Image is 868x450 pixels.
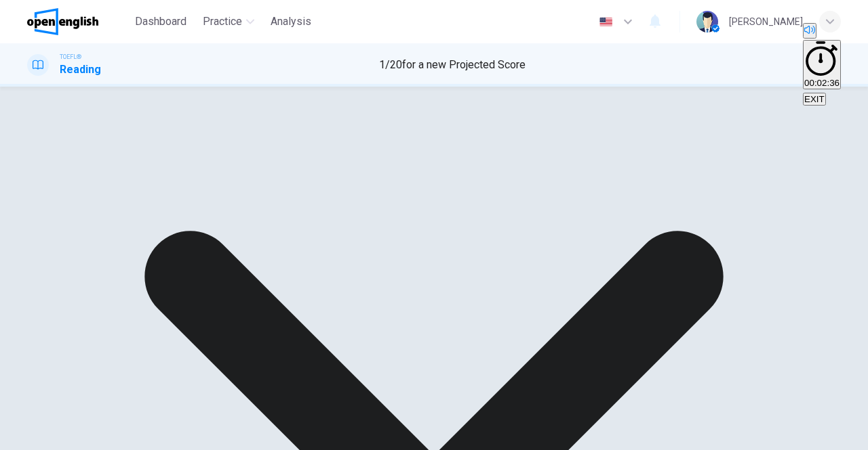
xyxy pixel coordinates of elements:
h1: Reading [60,62,101,78]
button: EXIT [803,93,826,106]
div: Hide [803,40,841,91]
span: TOEFL® [60,52,81,62]
button: Practice [197,9,260,34]
img: en [597,17,614,27]
span: EXIT [804,94,825,104]
span: Dashboard [135,14,186,30]
button: Analysis [265,9,317,34]
img: OpenEnglish logo [27,8,98,35]
a: OpenEnglish logo [27,8,130,35]
span: Practice [203,14,242,30]
div: [PERSON_NAME] [729,14,803,30]
button: 00:02:36 [803,40,841,90]
span: 00:02:36 [804,78,840,88]
img: Profile picture [696,11,718,32]
span: 1 / 20 [379,58,402,71]
button: Dashboard [130,9,192,34]
span: Analysis [271,14,311,30]
div: Mute [803,23,841,40]
span: for a new Projected Score [402,58,526,71]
